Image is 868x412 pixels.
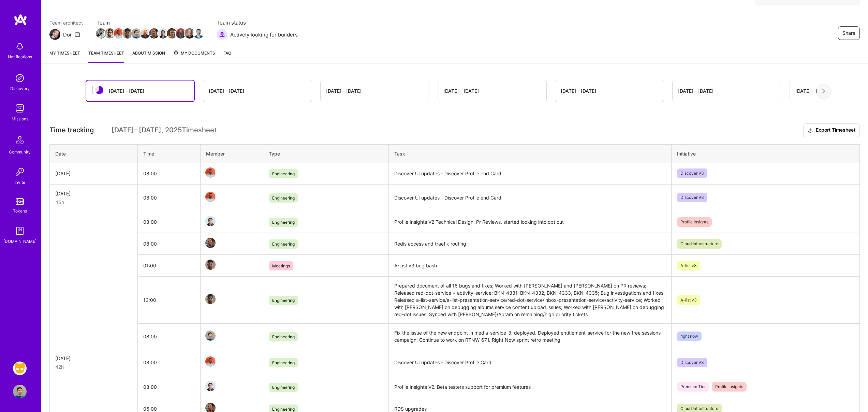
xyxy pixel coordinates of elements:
[206,215,215,227] a: Team Member Avatar
[205,381,216,391] img: Team Member Avatar
[677,332,702,341] span: right now
[678,87,713,94] div: [DATE] - [DATE]
[167,28,176,39] a: Team Member Avatar
[49,19,83,26] span: Team architect
[149,28,159,39] img: Team Member Avatar
[205,192,216,202] img: Team Member Avatar
[88,49,124,63] a: Team timesheet
[443,87,479,94] div: [DATE] - [DATE]
[263,144,388,163] th: Type
[389,277,671,324] td: Prepared document of all 16 bugs and fixes; Worked with [PERSON_NAME] and [PERSON_NAME] on PR rev...
[173,49,215,63] a: My Documents
[97,19,203,26] span: Team
[206,380,215,392] a: Team Member Avatar
[109,87,144,94] div: [DATE] - [DATE]
[137,277,200,324] td: 13:00
[159,28,167,39] a: Team Member Avatar
[230,31,298,38] span: Actively looking for builders
[269,193,298,203] span: Engineering
[217,29,227,40] img: Actively looking for builders
[55,198,132,206] div: 46h
[269,261,293,270] span: Meetings
[206,330,215,341] a: Team Member Avatar
[206,167,215,178] a: Team Member Avatar
[122,28,133,39] img: Team Member Avatar
[50,144,138,163] th: Date
[803,123,860,137] button: Export Timesheet
[97,28,105,39] a: Team Member Avatar
[137,324,200,349] td: 08:00
[205,167,216,178] img: Team Member Avatar
[8,53,32,60] div: Notifications
[13,224,27,238] img: guide book
[132,28,141,39] a: Team Member Avatar
[137,255,200,277] td: 01:00
[114,28,123,39] a: Team Member Avatar
[206,191,215,203] a: Team Member Avatar
[677,239,722,249] span: Cloud Infrastructure
[13,40,27,53] img: bell
[137,376,200,398] td: 08:00
[389,233,671,255] td: Redis access and traefik routing
[112,126,217,134] span: [DATE] - [DATE] , 2025 Timesheet
[12,132,28,148] img: Community
[206,293,215,305] a: Team Member Avatar
[269,358,298,367] span: Engineering
[141,28,150,39] a: Team Member Avatar
[13,165,27,179] img: Invite
[13,385,27,398] img: User Avatar
[49,29,60,40] img: Team Architect
[176,28,185,39] a: Team Member Avatar
[217,19,298,26] span: Team status
[389,144,671,163] th: Task
[561,87,596,94] div: [DATE] - [DATE]
[677,295,700,305] span: A-list v3
[13,362,27,375] img: Grindr: Mobile + BE + Cloud
[269,332,298,341] span: Engineering
[389,255,671,277] td: A-List v3 bug bash
[105,28,114,39] a: Team Member Avatar
[326,87,362,94] div: [DATE] - [DATE]
[9,148,31,156] div: Community
[105,28,115,39] img: Team Member Avatar
[176,28,186,39] img: Team Member Avatar
[822,89,825,93] img: right
[205,260,216,270] img: Team Member Avatar
[150,28,159,39] a: Team Member Avatar
[194,28,203,39] a: Team Member Avatar
[205,238,216,248] img: Team Member Avatar
[63,31,72,38] div: Dor
[185,28,195,39] img: Team Member Avatar
[13,71,27,85] img: discovery
[12,115,28,122] div: Missions
[389,376,671,398] td: Profile Insights V2. Beta testers support for premium features
[15,179,25,186] div: Invite
[206,356,215,367] a: Team Member Avatar
[205,356,216,367] img: Team Member Avatar
[269,169,298,178] span: Engineering
[389,184,671,211] td: Discover UI updates - Discover Profile end Card
[838,26,860,40] button: Share
[677,261,700,270] span: A-list v3
[167,28,177,39] img: Team Member Avatar
[223,49,231,63] a: FAQ
[269,296,298,305] span: Engineering
[205,330,216,341] img: Team Member Avatar
[55,190,132,197] div: [DATE]
[96,28,106,39] img: Team Member Avatar
[389,324,671,349] td: Fix the issue of the new endpoint in media-service-3, deployed. Deployed entitlement-service for ...
[677,217,712,227] span: Profile Insights
[16,198,24,205] img: tokens
[137,144,200,163] th: Time
[712,382,747,392] span: Profile Insights
[49,126,94,134] span: Time tracking
[137,233,200,255] td: 08:00
[185,28,194,39] a: Team Member Avatar
[123,28,132,39] a: Team Member Avatar
[808,127,813,134] i: icon Download
[55,355,132,362] div: [DATE]
[49,49,80,63] a: My timesheet
[842,30,855,36] span: Share
[137,349,200,376] td: 08:00
[137,163,200,185] td: 08:00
